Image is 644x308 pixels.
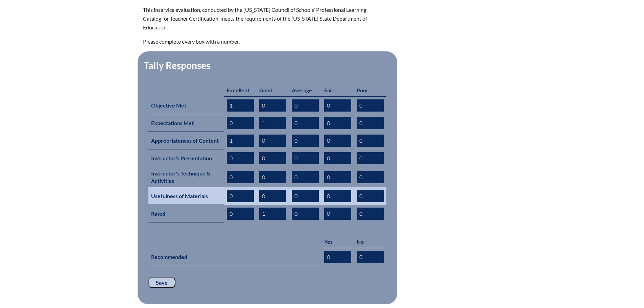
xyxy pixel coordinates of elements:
legend: Tally Responses [143,60,211,71]
th: Instructor's Technique & Activities [148,167,224,187]
th: Usefulness of Materials [148,187,224,205]
th: Objective Met [148,96,224,114]
th: No [354,235,386,248]
th: Excellent [224,84,257,97]
th: Expectations Met [148,114,224,132]
th: Poor [354,84,386,97]
th: Good [257,84,289,97]
th: Appropriateness of Content [148,132,224,149]
th: Fair [321,84,354,97]
p: This inservice evaluation, conducted by the [US_STATE] Council of Schools’ Professional Learning ... [143,5,381,32]
input: Save [148,277,175,288]
p: Please complete every box with a number. [143,37,381,46]
th: Recommended [148,248,321,266]
th: Instructor's Presentation [148,149,224,167]
th: Rated [148,205,224,222]
th: Yes [321,235,354,248]
th: Average [289,84,321,97]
